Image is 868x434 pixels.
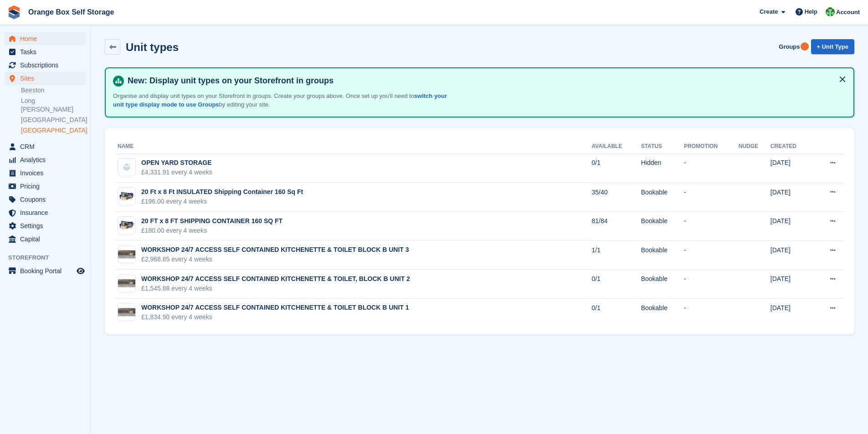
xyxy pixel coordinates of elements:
[118,277,135,290] img: 4000-sqft-unit.jpg
[592,299,641,327] td: 0/1
[141,216,282,226] div: 20 FT x 8 FT SHIPPING CONTAINER 160 SQ FT
[118,306,135,319] img: 4000-sqft-unit.jpg
[141,284,410,293] div: £1,545.88 every 4 weeks
[5,140,86,153] a: menu
[20,46,75,58] span: Tasks
[684,183,739,212] td: -
[20,180,75,193] span: Pricing
[21,126,86,135] a: [GEOGRAPHIC_DATA]
[684,153,739,183] td: -
[684,139,739,154] th: Promotion
[836,8,860,17] span: Account
[770,299,812,327] td: [DATE]
[20,265,75,277] span: Booking Portal
[801,42,809,51] div: Tooltip anchor
[684,240,739,270] td: -
[21,116,86,124] a: [GEOGRAPHIC_DATA]
[641,270,684,299] td: Bookable
[5,46,86,58] a: menu
[21,86,86,95] a: Beeston
[770,212,812,241] td: [DATE]
[592,212,641,241] td: 81/84
[116,139,592,154] th: Name
[8,253,91,262] span: Storefront
[811,39,854,54] a: + Unit Type
[770,240,812,270] td: [DATE]
[684,212,739,241] td: -
[118,219,135,232] img: 20-ft-container.jpg
[20,233,75,245] span: Capital
[770,153,812,183] td: [DATE]
[5,233,86,245] a: menu
[20,220,75,232] span: Settings
[5,206,86,219] a: menu
[5,180,86,193] a: menu
[5,59,86,71] a: menu
[592,183,641,212] td: 35/40
[805,7,817,16] span: Help
[592,139,641,154] th: Available
[5,193,86,206] a: menu
[141,168,212,177] div: £4,331.91 every 4 weeks
[118,158,135,176] img: blank-unit-type-icon-ffbac7b88ba66c5e286b0e438baccc4b9c83835d4c34f86887a83fc20ec27e7b.svg
[641,183,684,212] td: Bookable
[141,226,282,235] div: £180.00 every 4 weeks
[5,220,86,232] a: menu
[739,139,770,154] th: Nudge
[770,183,812,212] td: [DATE]
[20,206,75,219] span: Insurance
[118,190,135,203] img: 20-ft-container.jpg
[592,153,641,183] td: 0/1
[760,7,778,16] span: Create
[5,153,86,166] a: menu
[141,197,303,206] div: £196.00 every 4 weeks
[113,92,455,109] p: Organise and display unit types on your Storefront in groups. Create your groups above. Once set ...
[5,72,86,85] a: menu
[141,255,409,264] div: £2,968.85 every 4 weeks
[592,270,641,299] td: 0/1
[118,248,135,261] img: 4000-sqft-unit.jpg
[124,76,846,86] h4: New: Display unit types on your Storefront in groups
[770,270,812,299] td: [DATE]
[20,193,75,206] span: Coupons
[20,153,75,166] span: Analytics
[770,139,812,154] th: Created
[641,212,684,241] td: Bookable
[641,240,684,270] td: Bookable
[5,167,86,179] a: menu
[775,39,803,54] a: Groups
[20,167,75,179] span: Invoices
[141,312,409,322] div: £1,834.90 every 4 weeks
[20,59,75,71] span: Subscriptions
[141,187,303,197] div: 20 Ft x 8 Ft INSULATED Shipping Container 160 Sq Ft
[25,5,118,20] a: Orange Box Self Storage
[684,299,739,327] td: -
[641,139,684,154] th: Status
[141,158,212,168] div: OPEN YARD STORAGE
[75,266,86,276] a: Preview store
[126,41,179,53] h2: Unit types
[141,274,410,284] div: WORKSHOP 24/7 ACCESS SELF CONTAINED KITCHENETTE & TOILET, BLOCK B UNIT 2
[21,97,86,114] a: Long [PERSON_NAME]
[141,245,409,255] div: WORKSHOP 24/7 ACCESS SELF CONTAINED KITCHENETTE & TOILET BLOCK B UNIT 3
[20,140,75,153] span: CRM
[5,265,86,277] a: menu
[7,5,21,19] img: stora-icon-8386f47178a22dfd0bd8f6a31ec36ba5ce8667c1dd55bd0f319d3a0aa187defe.svg
[641,153,684,183] td: Hidden
[5,32,86,45] a: menu
[141,303,409,312] div: WORKSHOP 24/7 ACCESS SELF CONTAINED KITCHENETTE & TOILET BLOCK B UNIT 1
[20,32,75,45] span: Home
[641,299,684,327] td: Bookable
[592,240,641,270] td: 1/1
[20,72,75,85] span: Sites
[684,270,739,299] td: -
[826,7,835,16] img: Binder Bhardwaj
